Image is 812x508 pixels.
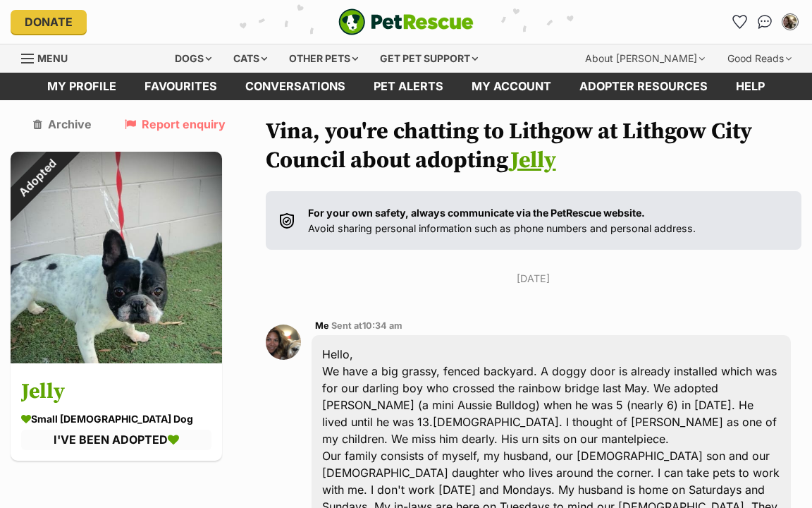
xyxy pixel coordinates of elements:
a: Conversations [753,11,776,33]
button: My account [779,11,801,33]
a: Favourites [130,73,231,100]
div: Dogs [165,44,221,73]
div: small [DEMOGRAPHIC_DATA] Dog [21,411,211,426]
strong: For your own safety, always communicate via the PetRescue website. [308,207,645,219]
ul: Account quick links [728,11,801,33]
a: Adopter resources [565,73,722,100]
a: conversations [231,73,359,100]
div: Other pets [279,44,368,73]
a: Report enquiry [125,118,226,131]
div: I'VE BEEN ADOPTED [21,430,211,449]
h1: Vina, you're chatting to Lithgow at Lithgow City Council about adopting [266,118,801,176]
a: My account [457,73,565,100]
p: [DATE] [266,271,801,286]
span: Sent at [331,320,402,331]
img: chat-41dd97257d64d25036548639549fe6c8038ab92f7586957e7f3b1b290dea8141.svg [758,15,773,29]
img: Jelly [11,152,222,363]
span: Me [315,320,329,331]
img: Vina Thompson profile pic [783,15,797,29]
span: 10:34 am [362,320,402,331]
div: Get pet support [370,44,488,73]
a: My profile [33,73,130,100]
span: Menu [37,52,68,64]
div: Cats [223,44,277,73]
div: Good Reads [718,44,801,73]
p: Avoid sharing personal information such as phone numbers and personal address. [308,205,696,236]
h3: Jelly [21,376,211,408]
a: Jelly small [DEMOGRAPHIC_DATA] Dog I'VE BEEN ADOPTED [11,365,222,460]
img: logo-e224e6f780fb5917bec1dbf3a21bbac754714ae5b6737aabdf751b685950b380.svg [338,8,474,35]
img: Vina Thompson profile pic [266,325,301,360]
a: Help [722,73,779,100]
a: Adopted [11,352,222,366]
a: PetRescue [338,8,474,35]
a: Favourites [728,11,751,33]
div: About [PERSON_NAME] [575,44,715,73]
a: Jelly [510,147,556,175]
a: Archive [33,118,92,131]
a: Donate [11,10,87,34]
a: Pet alerts [359,73,457,100]
a: Menu [21,44,78,70]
